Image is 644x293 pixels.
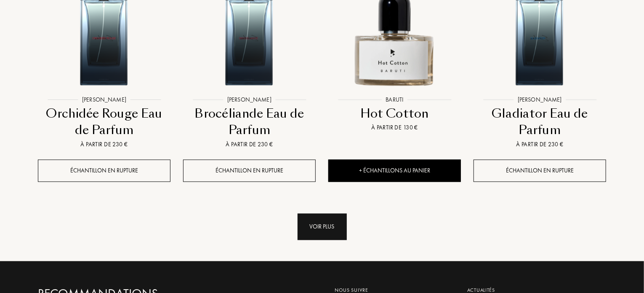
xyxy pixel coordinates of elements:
[474,160,606,182] div: Échantillon en rupture
[328,160,461,182] div: + Échantillons au panier
[298,214,347,240] div: Voir plus
[186,106,312,139] div: Brocéliande Eau de Parfum
[41,140,167,149] div: À partir de 230 €
[477,106,603,139] div: Gladiator Eau de Parfum
[38,160,170,182] div: Échantillon en rupture
[186,140,312,149] div: À partir de 230 €
[41,106,167,139] div: Orchidée Rouge Eau de Parfum
[477,140,603,149] div: À partir de 230 €
[332,124,458,132] div: À partir de 130 €
[183,160,316,182] div: Échantillon en rupture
